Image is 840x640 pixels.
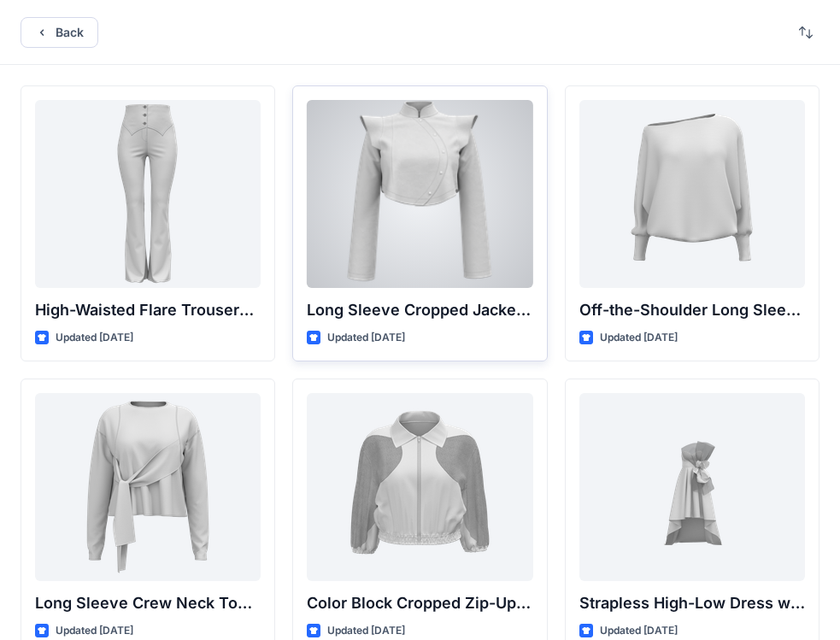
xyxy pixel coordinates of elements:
[579,298,805,322] p: Off-the-Shoulder Long Sleeve Top
[35,591,261,615] p: Long Sleeve Crew Neck Top with Asymmetrical Tie Detail
[307,298,532,322] p: Long Sleeve Cropped Jacket with Mandarin Collar and Shoulder Detail
[327,622,405,640] p: Updated [DATE]
[21,17,98,48] button: Back
[56,329,133,347] p: Updated [DATE]
[579,591,805,615] p: Strapless High-Low Dress with Side Bow Detail
[35,100,261,288] a: High-Waisted Flare Trousers with Button Detail
[579,393,805,581] a: Strapless High-Low Dress with Side Bow Detail
[35,393,261,581] a: Long Sleeve Crew Neck Top with Asymmetrical Tie Detail
[579,100,805,288] a: Off-the-Shoulder Long Sleeve Top
[56,622,133,640] p: Updated [DATE]
[307,393,532,581] a: Color Block Cropped Zip-Up Jacket with Sheer Sleeves
[307,100,532,288] a: Long Sleeve Cropped Jacket with Mandarin Collar and Shoulder Detail
[35,298,261,322] p: High-Waisted Flare Trousers with Button Detail
[307,591,532,615] p: Color Block Cropped Zip-Up Jacket with Sheer Sleeves
[327,329,405,347] p: Updated [DATE]
[600,622,678,640] p: Updated [DATE]
[600,329,678,347] p: Updated [DATE]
